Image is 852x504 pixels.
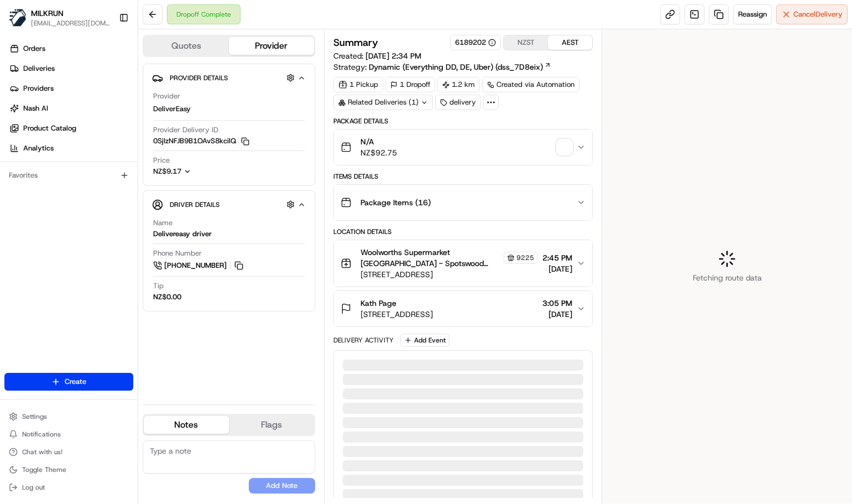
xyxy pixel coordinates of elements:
button: Toggle Theme [4,462,133,477]
span: 9225 [516,253,534,262]
div: Package Details [333,117,593,126]
button: 0SjIzNFJB9B1OAvS8kcilQ [153,136,249,146]
a: Nash AI [4,100,138,117]
button: Provider Details [152,69,306,87]
span: 3:05 PM [542,298,572,309]
button: 6189202 [455,38,496,48]
button: Notifications [4,427,133,442]
span: Providers [23,84,54,93]
a: [PHONE_NUMBER] [153,259,245,272]
span: Provider [153,91,180,101]
button: [EMAIL_ADDRESS][DOMAIN_NAME] [31,19,110,28]
span: Create [65,377,86,387]
span: [STREET_ADDRESS] [360,309,433,320]
span: Settings [22,412,47,421]
span: 2:45 PM [542,252,572,263]
div: Delivereasy driver [153,229,212,239]
button: Log out [4,480,133,495]
div: NZ$0.00 [153,292,181,302]
span: [DATE] [542,263,572,274]
div: Related Deliveries (1) [333,95,433,110]
span: Tip [153,281,164,291]
button: Package Items (16) [334,185,593,220]
div: Items Details [333,172,593,181]
span: [STREET_ADDRESS] [360,269,539,280]
span: Dynamic (Everything DD, DE, Uber) (dss_7D8eix) [369,61,543,72]
a: Deliveries [4,60,138,77]
div: Delivery Activity [333,336,394,345]
button: Flags [229,416,314,434]
button: Add Event [400,334,449,347]
div: delivery [435,95,481,110]
span: NZ$9.17 [153,167,181,176]
button: NZ$9.17 [153,167,250,176]
a: Providers [4,80,138,97]
span: Product Catalog [23,123,76,133]
button: Reassign [733,4,772,24]
span: Created: [333,50,421,61]
span: NZ$92.75 [360,147,397,158]
a: Orders [4,40,138,58]
div: Favorites [4,167,133,184]
button: NZST [504,35,548,50]
span: Phone Number [153,248,202,258]
a: Created via Automation [482,77,579,92]
span: DeliverEasy [153,104,191,114]
span: Log out [22,483,45,492]
span: Provider Delivery ID [153,125,218,135]
a: Product Catalog [4,119,138,137]
span: Analytics [23,143,54,153]
span: Toggle Theme [22,465,66,474]
div: 1 Pickup [333,77,383,92]
span: Provider Details [170,74,228,82]
button: Driver Details [152,195,306,214]
button: CancelDelivery [776,4,848,24]
span: Reassign [738,9,767,19]
button: Create [4,373,133,391]
button: Quotes [144,37,229,55]
span: Fetching route data [693,272,762,283]
button: N/ANZ$92.75 [334,129,593,165]
span: Nash AI [23,103,48,113]
h3: Summary [333,38,378,48]
button: MILKRUNMILKRUN[EMAIL_ADDRESS][DOMAIN_NAME] [4,4,114,31]
div: Strategy: [333,61,551,72]
a: Analytics [4,139,138,157]
button: Notes [144,416,229,434]
div: Location Details [333,227,593,236]
span: Deliveries [23,64,55,74]
div: 1.2 km [437,77,480,92]
button: Provider [229,37,314,55]
span: Driver Details [170,200,219,209]
span: Name [153,218,173,228]
div: 1 Dropoff [385,77,435,92]
span: N/A [360,136,397,147]
span: Package Items ( 16 ) [360,197,431,208]
span: Price [153,155,170,165]
button: Woolworths Supermarket [GEOGRAPHIC_DATA] - Spotswood Store Manager9225[STREET_ADDRESS]2:45 PM[DATE] [334,240,593,287]
a: Dynamic (Everything DD, DE, Uber) (dss_7D8eix) [369,61,551,72]
button: AEST [548,35,592,50]
button: Kath Page[STREET_ADDRESS]3:05 PM[DATE] [334,291,593,326]
span: Orders [23,44,45,54]
span: [PHONE_NUMBER] [164,261,227,271]
span: Woolworths Supermarket [GEOGRAPHIC_DATA] - Spotswood Store Manager [360,247,502,269]
button: MILKRUN [31,8,64,19]
button: Settings [4,409,133,424]
button: Chat with us! [4,444,133,460]
span: Chat with us! [22,448,62,456]
span: Cancel Delivery [793,9,843,19]
img: MILKRUN [9,9,27,27]
span: [DATE] 2:34 PM [365,51,421,61]
span: Notifications [22,430,61,439]
span: Kath Page [360,298,396,309]
span: [DATE] [542,309,572,320]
